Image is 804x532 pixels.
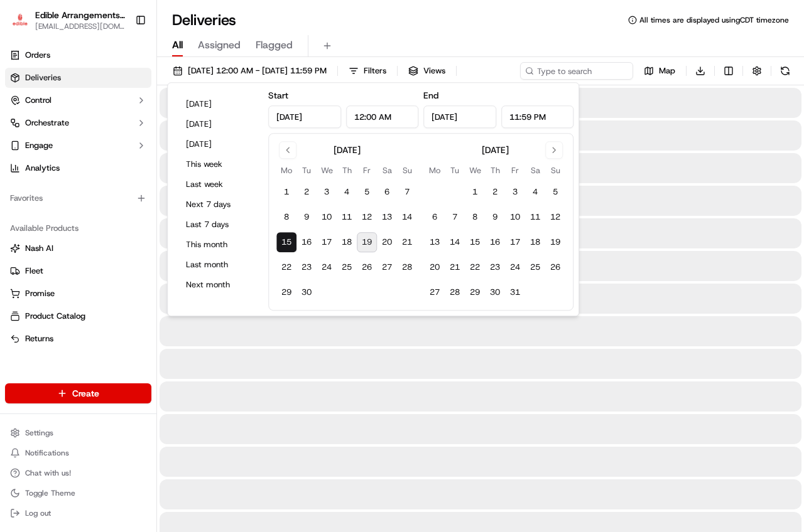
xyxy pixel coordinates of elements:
[198,38,241,53] span: Assigned
[505,182,525,202] button: 3
[5,136,151,156] button: Engage
[465,257,485,277] button: 22
[180,156,256,173] button: This week
[659,65,675,77] span: Map
[445,232,465,252] button: 14
[106,183,116,193] div: 💻
[180,95,256,113] button: [DATE]
[5,383,151,403] button: Create
[5,484,151,502] button: Toggle Theme
[10,243,146,254] a: Nash AI
[445,207,465,227] button: 7
[445,257,465,277] button: 21
[35,9,125,21] span: Edible Arrangements - [GEOGRAPHIC_DATA], [GEOGRAPHIC_DATA]
[485,207,505,227] button: 9
[364,65,386,77] span: Filters
[425,232,445,252] button: 13
[33,81,226,94] input: Got a question? Start typing here...
[520,62,633,80] input: Type to search
[25,50,50,61] span: Orders
[296,282,317,302] button: 30
[25,428,53,438] span: Settings
[180,216,256,233] button: Last 7 days
[296,207,317,227] button: 9
[445,164,465,177] th: Tuesday
[545,232,565,252] button: 19
[377,207,397,227] button: 13
[43,132,159,142] div: We're available if you need us!
[465,232,485,252] button: 15
[525,232,545,252] button: 18
[13,183,23,193] div: 📗
[377,232,397,252] button: 20
[357,232,377,252] button: 19
[337,257,357,277] button: 25
[423,90,438,101] label: End
[5,329,151,349] button: Returns
[397,164,417,177] th: Sunday
[25,288,55,299] span: Promise
[10,288,146,299] a: Promise
[425,257,445,277] button: 20
[334,144,361,156] div: [DATE]
[525,164,545,177] th: Saturday
[482,144,509,156] div: [DATE]
[485,232,505,252] button: 16
[25,468,71,478] span: Chat with us!
[425,282,445,302] button: 27
[501,105,574,128] input: Time
[5,464,151,482] button: Chat with us!
[188,65,327,77] span: [DATE] 12:00 AM - [DATE] 11:59 PM
[172,38,183,53] span: All
[545,141,563,159] button: Go to next month
[5,90,151,110] button: Control
[10,311,146,322] a: Product Catalog
[317,164,337,177] th: Wednesday
[13,120,35,142] img: 1736555255976-a54dd68f-1ca7-489b-9aae-adbdc363a1c4
[317,182,337,202] button: 3
[214,124,229,139] button: Start new chat
[5,238,151,258] button: Nash AI
[776,62,794,80] button: Refresh
[525,182,545,202] button: 4
[25,448,69,458] span: Notifications
[10,265,146,277] a: Fleet
[180,256,256,274] button: Last month
[180,115,256,133] button: [DATE]
[276,207,296,227] button: 8
[357,257,377,277] button: 26
[167,62,332,80] button: [DATE] 12:00 AM - [DATE] 11:59 PM
[425,164,445,177] th: Monday
[505,257,525,277] button: 24
[337,207,357,227] button: 11
[296,232,317,252] button: 16
[5,424,151,442] button: Settings
[317,257,337,277] button: 24
[276,182,296,202] button: 1
[43,120,206,132] div: Start new chat
[25,333,53,344] span: Returns
[337,182,357,202] button: 4
[276,257,296,277] button: 22
[397,207,417,227] button: 14
[525,257,545,277] button: 25
[337,232,357,252] button: 18
[545,182,565,202] button: 5
[180,136,256,153] button: [DATE]
[377,257,397,277] button: 27
[89,212,152,222] a: Powered byPylon
[505,164,525,177] th: Friday
[357,182,377,202] button: 5
[343,62,392,80] button: Filters
[25,311,85,322] span: Product Catalog
[119,182,202,194] span: API Documentation
[397,182,417,202] button: 7
[5,218,151,238] div: Available Products
[445,282,465,302] button: 28
[25,488,75,498] span: Toggle Theme
[317,207,337,227] button: 10
[72,387,99,400] span: Create
[25,243,53,254] span: Nash AI
[638,62,681,80] button: Map
[296,164,317,177] th: Tuesday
